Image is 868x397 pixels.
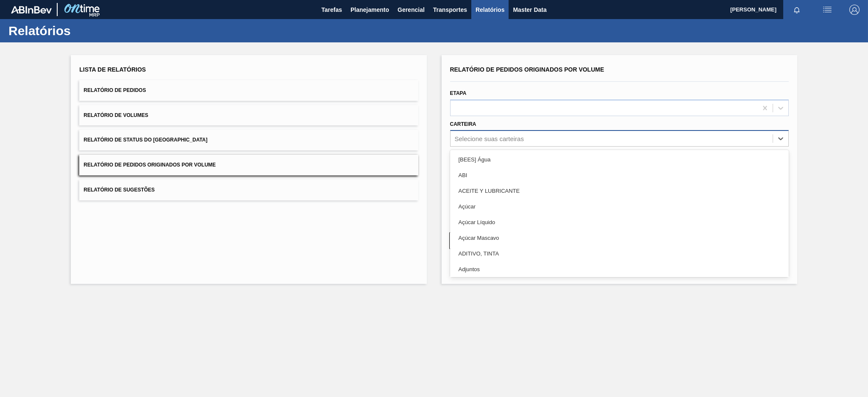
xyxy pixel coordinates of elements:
[321,5,342,15] span: Tarefas
[450,66,604,73] span: Relatório de Pedidos Originados por Volume
[450,246,789,261] div: ADITIVO, TINTA
[783,4,810,16] button: Notificações
[351,5,389,15] span: Planejamento
[398,5,425,15] span: Gerencial
[83,162,216,168] span: Relatório de Pedidos Originados por Volume
[433,5,467,15] span: Transportes
[849,5,860,15] img: Logout
[83,137,207,143] span: Relatório de Status do [GEOGRAPHIC_DATA]
[83,187,155,193] span: Relatório de Sugestões
[450,121,476,127] label: Carteira
[476,5,504,15] span: Relatórios
[455,135,524,142] div: Selecione suas carteiras
[79,66,146,73] span: Lista de Relatórios
[79,80,418,101] button: Relatório de Pedidos
[449,232,615,249] button: Limpar
[450,261,789,277] div: Adjuntos
[822,5,832,15] img: userActions
[79,130,418,150] button: Relatório de Status do [GEOGRAPHIC_DATA]
[450,90,467,96] label: Etapa
[83,112,148,118] span: Relatório de Volumes
[450,230,789,246] div: Açúcar Mascavo
[8,26,159,36] h1: Relatórios
[450,167,789,183] div: ABI
[450,183,789,199] div: ACEITE Y LUBRICANTE
[79,105,418,126] button: Relatório de Volumes
[79,155,418,175] button: Relatório de Pedidos Originados por Volume
[83,87,146,93] span: Relatório de Pedidos
[450,199,789,214] div: Açúcar
[450,214,789,230] div: Açúcar Líquido
[11,6,52,14] img: TNhmsLtSVTkK8tSr43FrP2fwEKptu5GPRR3wAAAABJRU5ErkJggg==
[450,152,789,167] div: [BEES] Água
[513,5,546,15] span: Master Data
[79,180,418,200] button: Relatório de Sugestões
